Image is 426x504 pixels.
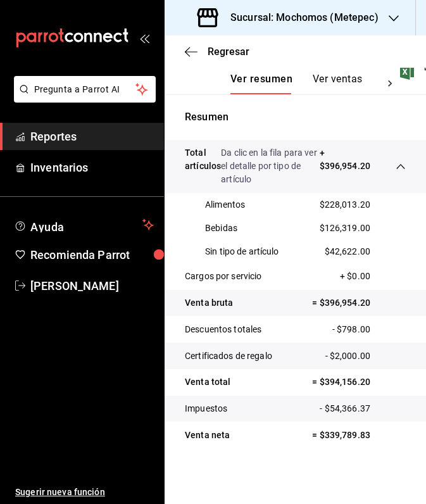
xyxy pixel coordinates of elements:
[205,198,245,211] p: Alimentos
[185,296,233,310] p: Venta bruta
[205,245,279,258] p: Sin tipo de artículo
[320,146,370,186] p: + $396,954.20
[325,350,406,363] p: - $2,000.00
[185,270,262,283] p: Cargos por servicio
[30,246,154,263] span: Recomienda Parrot
[30,159,154,176] span: Inventarios
[185,323,261,336] p: Descuentos totales
[320,198,370,211] p: $228,013.20
[340,270,406,283] p: + $0.00
[30,217,137,232] span: Ayuda
[230,73,292,94] button: Ver resumen
[205,222,237,235] p: Bebidas
[312,296,406,310] p: = $396,954.20
[34,83,136,96] span: Pregunta a Parrot AI
[312,429,406,442] p: = $339,789.83
[313,73,363,94] button: Ver ventas
[30,128,154,145] span: Reportes
[221,146,319,186] p: Da clic en la fila para ver el detalle por tipo de artículo
[185,146,221,186] p: Total artículos
[139,33,149,43] button: open_drawer_menu
[325,245,370,258] p: $42,622.00
[185,429,230,442] p: Venta neta
[208,46,249,58] span: Regresar
[185,402,227,415] p: Impuestos
[185,110,406,125] p: Resumen
[14,76,156,103] button: Pregunta a Parrot AI
[332,323,406,336] p: - $798.00
[185,350,272,363] p: Certificados de regalo
[9,92,156,105] a: Pregunta a Parrot AI
[320,222,370,235] p: $126,319.00
[30,277,154,294] span: [PERSON_NAME]
[185,375,230,389] p: Venta total
[185,46,249,58] button: Regresar
[15,486,154,499] span: Sugerir nueva función
[320,402,406,415] p: - $54,366.37
[312,375,406,389] p: = $394,156.20
[220,10,379,25] h3: Sucursal: Mochomos (Metepec)
[230,73,377,94] div: navigation tabs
